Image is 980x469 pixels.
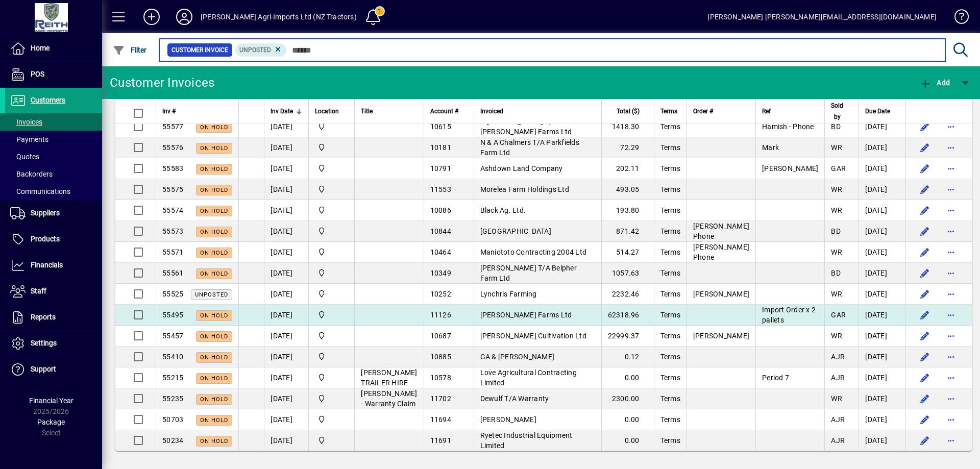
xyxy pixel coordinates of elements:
span: Terms [660,122,680,131]
span: 11694 [430,415,451,424]
span: 55495 [162,311,183,319]
span: Terms [660,185,680,193]
span: AJR [831,353,845,361]
span: Hamish - Phone [762,122,814,131]
span: Terms [660,143,680,152]
td: [DATE] [264,409,308,430]
div: [PERSON_NAME] [PERSON_NAME][EMAIL_ADDRESS][DOMAIN_NAME] [707,9,937,25]
span: 55525 [162,290,183,298]
span: Ashburton [315,435,348,446]
span: Order # [693,106,713,117]
span: On hold [200,333,228,340]
span: Terms [660,227,680,235]
button: Edit [916,286,933,302]
button: Edit [916,328,933,344]
span: Ashdown Land Company [480,164,563,172]
span: WR [831,248,842,256]
a: Support [5,357,102,382]
div: [PERSON_NAME] Agri-Imports Ltd (NZ Tractors) [201,9,357,25]
span: Customers [31,96,65,104]
span: 50234 [162,436,183,445]
span: Title [361,106,373,117]
td: [DATE] [859,137,905,158]
span: [GEOGRAPHIC_DATA] [480,227,551,235]
a: Quotes [5,148,102,165]
td: [DATE] [264,347,308,367]
button: Edit [916,369,933,386]
span: Terms [660,106,677,117]
span: Terms [660,374,680,382]
span: Terms [660,394,680,403]
span: 55576 [162,143,183,152]
span: 50703 [162,415,183,424]
span: 11702 [430,394,451,403]
a: Reports [5,305,102,330]
span: Customer Invoice [171,45,228,55]
span: 55583 [162,164,183,172]
span: [PERSON_NAME] T/A Belpher Farm Ltd [480,264,577,282]
span: On hold [200,145,228,152]
a: Products [5,227,102,252]
td: 72.29 [601,137,654,158]
span: Ashburton [315,121,348,132]
div: Customer Invoices [110,75,214,91]
span: 55577 [162,122,183,131]
span: BD [831,227,841,235]
td: [DATE] [264,284,308,305]
td: 202.11 [601,158,654,179]
span: Ashburton [315,372,348,383]
span: [PERSON_NAME] Phone [693,243,749,261]
button: More options [943,307,959,323]
td: 871.42 [601,221,654,242]
span: 55575 [162,185,183,193]
span: Morelea Farm Holdings Ltd [480,185,569,193]
span: Quotes [10,153,39,161]
span: Ashburton [315,246,348,258]
button: Edit [916,118,933,135]
span: 10844 [430,227,451,235]
span: Terms [660,353,680,361]
td: [DATE] [859,179,905,200]
button: More options [943,118,959,135]
span: Ashburton [315,309,348,320]
button: More options [943,160,959,177]
span: Ashburton [315,205,348,216]
div: Due Date [865,106,899,117]
span: Terms [660,332,680,340]
span: [PERSON_NAME] Cultivation Ltd [480,332,586,340]
div: Inv # [162,106,232,117]
span: Terms [660,206,680,214]
button: Edit [916,349,933,365]
td: [DATE] [264,179,308,200]
td: 1418.30 [601,116,654,137]
button: More options [943,349,959,365]
button: Edit [916,223,933,239]
span: On hold [200,438,228,445]
span: Suppliers [31,209,60,217]
td: [DATE] [859,263,905,284]
span: On hold [200,312,228,319]
span: Ashburton [315,163,348,174]
span: [PERSON_NAME] TRAILER HIRE [361,368,417,387]
td: [DATE] [859,158,905,179]
span: Location [315,106,339,117]
span: GAR [831,311,846,319]
span: AJR [831,415,845,424]
span: Staff [31,287,46,295]
td: [DATE] [264,326,308,347]
td: 0.12 [601,347,654,367]
button: Add [135,8,168,26]
span: 10885 [430,353,451,361]
div: Sold by [831,100,852,122]
span: Mark [762,143,779,152]
button: More options [943,286,959,302]
span: Terms [660,164,680,172]
span: Unposted [239,46,271,54]
div: Account # [430,106,468,117]
td: [DATE] [859,200,905,221]
div: Invoiced [480,106,595,117]
td: [DATE] [264,116,308,137]
span: Terms [660,290,680,298]
td: [DATE] [859,305,905,326]
span: Ashburton [315,330,348,341]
